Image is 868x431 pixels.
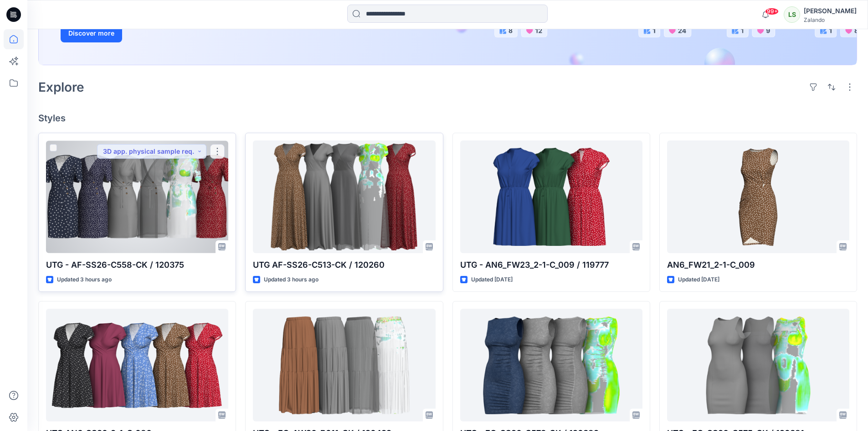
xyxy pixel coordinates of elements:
p: UTG AF-SS26-C513-CK / 120260 [253,259,435,271]
div: Zalando [804,16,857,23]
span: 99+ [765,8,779,15]
p: Updated 3 hours ago [57,275,112,285]
a: UTG AN6_SS20_2-1-C_086 [46,309,228,421]
a: UTG - AF-SS26-C558-CK / 120375 [46,140,228,253]
p: UTG - AF-SS26-C558-CK / 120375 [46,259,228,271]
p: Updated 3 hours ago [264,275,318,285]
p: AN6_FW21_2-1-C_009 [667,259,849,271]
h4: Styles [38,113,857,124]
a: UTG AF-SS26-C513-CK / 120260 [253,140,435,253]
button: Discover more [61,24,122,42]
a: UTG - EO-AW26-B011-CK / 120422 [253,309,435,421]
div: LS [784,6,800,23]
a: UTG - EO-SS26-C575-CK / 120381 [667,309,849,421]
a: Discover more [61,24,266,42]
p: UTG - AN6_FW23_2-1-C_009 / 119777 [460,259,642,271]
div: [PERSON_NAME] [804,5,857,16]
p: Updated [DATE] [678,275,719,285]
h2: Explore [38,80,84,94]
a: UTG - AN6_FW23_2-1-C_009 / 119777 [460,140,642,253]
a: AN6_FW21_2-1-C_009 [667,140,849,253]
a: UTG - EO-SS26-C573-CK / 120382 [460,309,642,421]
p: Updated [DATE] [471,275,513,285]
